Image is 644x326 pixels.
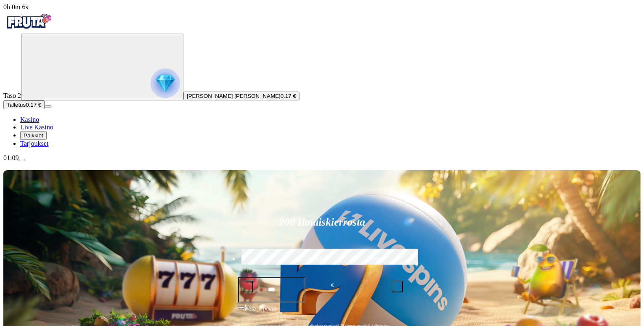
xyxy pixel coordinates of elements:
[20,140,48,147] a: Tarjoukset
[26,102,41,108] span: 0.17 €
[183,92,299,100] button: [PERSON_NAME] [PERSON_NAME]0.17 €
[7,102,26,108] span: Talletus
[3,11,641,147] nav: Primary
[296,247,349,272] label: €150
[245,303,247,308] span: €
[281,93,296,99] span: 0.17 €
[151,68,180,98] img: reward progress
[391,281,403,292] button: plus icon
[238,304,406,320] button: Talleta ja pelaa
[3,92,21,99] span: Taso 2
[45,105,51,108] button: menu
[3,116,641,147] nav: Main menu
[3,11,54,32] img: Fruta
[24,132,43,139] span: Palkkiot
[3,26,54,33] a: Fruta
[3,3,28,11] span: user session time
[187,93,281,99] span: [PERSON_NAME] [PERSON_NAME]
[352,247,405,272] label: €250
[21,34,183,100] button: reward progress
[241,281,253,292] button: minus icon
[3,154,19,161] span: 01:09
[19,159,25,161] button: menu
[20,116,39,123] a: Kasino
[331,281,334,289] span: €
[3,100,45,109] button: Talletusplus icon0.17 €
[241,305,276,320] span: Talleta ja pelaa
[239,247,292,272] label: €50
[20,131,47,140] button: Palkkiot
[20,124,53,131] a: Live Kasino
